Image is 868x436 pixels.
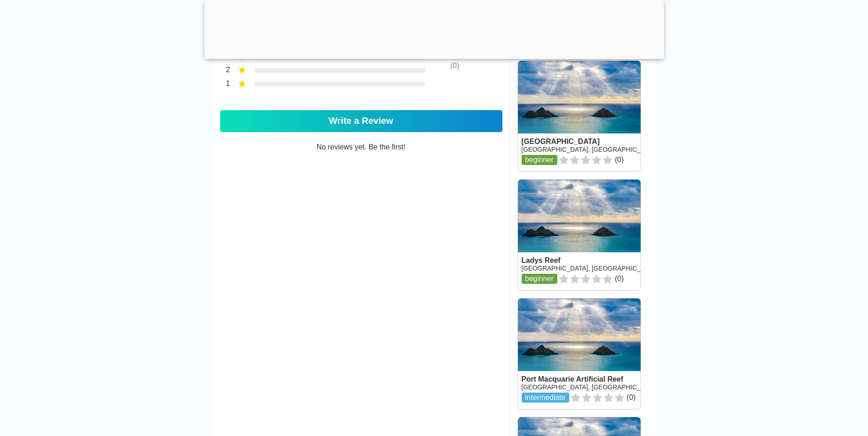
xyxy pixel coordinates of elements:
[220,110,502,132] a: Write a Review
[220,79,230,90] div: 1
[522,146,729,153] a: [GEOGRAPHIC_DATA], [GEOGRAPHIC_DATA], [GEOGRAPHIC_DATA]
[220,143,502,197] div: No reviews yet. Be the first!
[421,62,489,70] div: ( 0 )
[522,265,729,272] a: [GEOGRAPHIC_DATA], [GEOGRAPHIC_DATA], [GEOGRAPHIC_DATA]
[220,65,230,77] div: 2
